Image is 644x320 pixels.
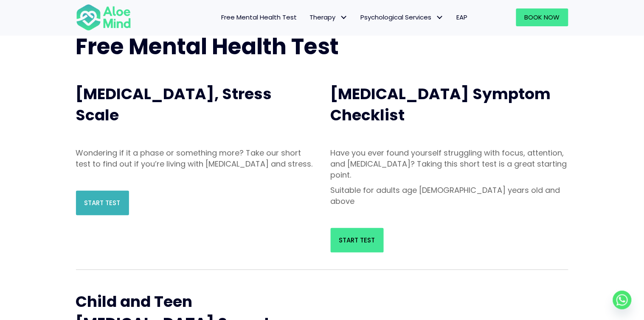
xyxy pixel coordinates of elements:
p: Wondering if it a phase or something more? Take our short test to find out if you’re living with ... [76,147,314,170]
p: Suitable for adults age [DEMOGRAPHIC_DATA] years old and above [331,185,568,207]
img: Aloe mind Logo [76,3,131,31]
span: [MEDICAL_DATA] Symptom Checklist [331,83,551,126]
span: [MEDICAL_DATA], Stress Scale [76,83,272,126]
span: Start Test [339,236,375,245]
p: Have you ever found yourself struggling with focus, attention, and [MEDICAL_DATA]? Taking this sh... [331,147,568,181]
a: Start Test [76,191,129,215]
span: Book Now [525,13,560,22]
span: Psychological Services: submenu [434,11,446,24]
span: Psychological Services [361,13,444,22]
a: Psychological ServicesPsychological Services: submenu [354,8,450,26]
span: Therapy [310,13,348,22]
nav: Menu [142,8,474,26]
a: EAP [450,8,474,26]
a: Start Test [331,228,384,253]
span: Start Test [84,198,121,207]
a: TherapyTherapy: submenu [304,8,354,26]
a: Book Now [516,8,568,26]
span: Therapy: submenu [338,11,350,24]
span: Free Mental Health Test [222,13,297,22]
a: Whatsapp [613,291,632,309]
span: EAP [457,13,468,22]
span: Free Mental Health Test [76,31,339,62]
a: Free Mental Health Test [215,8,304,26]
